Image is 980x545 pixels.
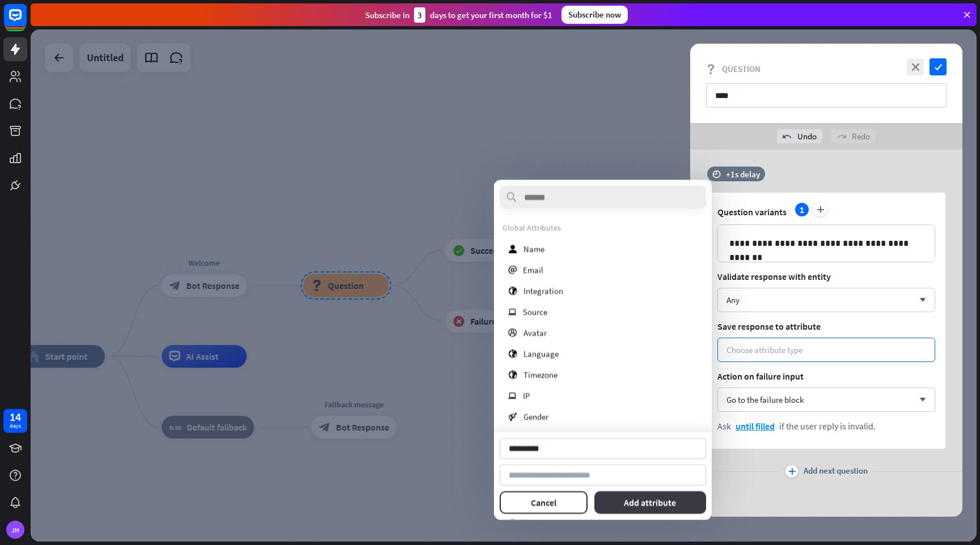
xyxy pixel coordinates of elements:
[914,397,926,403] i: arrow_down
[561,6,628,24] div: Subscribe now
[788,468,796,475] i: plus
[777,129,822,143] div: Undo
[10,422,21,430] div: days
[717,206,787,218] span: Question variants
[930,58,947,75] i: check
[508,349,517,357] i: globe
[508,244,517,253] i: user
[914,297,926,304] i: arrow_down
[523,390,530,401] span: IP
[726,169,760,180] div: +1s delay
[726,344,802,355] div: Choose attribute type
[523,285,563,296] span: Integration
[783,132,792,141] i: undo
[813,203,827,216] i: plus
[523,369,557,380] span: Timezone
[523,432,538,442] span: City
[508,307,517,316] i: ip
[508,328,517,337] i: profile
[804,465,868,478] span: Add next question
[10,412,21,422] div: 14
[508,286,517,295] i: globe
[502,223,703,233] div: Global Attributes
[717,371,935,382] span: Action on failure input
[523,348,559,359] span: Language
[500,492,588,514] button: Cancel
[726,394,804,405] span: Go to the failure block
[779,420,876,432] span: if the user reply is invalid.
[508,412,517,420] i: gender
[508,391,517,399] i: ip
[414,7,425,23] div: 3
[523,306,547,317] span: Source
[717,271,935,282] span: Validate response with entity
[6,521,24,539] div: JH
[722,63,761,74] span: Question
[795,203,809,216] div: 1
[365,7,552,23] div: Subscribe in days to get your first month for $1
[717,420,731,432] span: Ask
[717,321,935,332] span: Save response to attribute
[831,129,876,143] div: Redo
[9,5,43,39] button: Open LiveChat chat widget
[523,327,547,338] span: Avatar
[523,243,544,254] span: Name
[508,370,517,378] i: globe
[712,170,721,178] i: time
[594,492,707,514] button: Add attribute
[3,409,27,433] a: 14 days
[907,58,924,75] i: close
[837,132,846,141] i: redo
[523,264,543,275] span: Email
[523,411,548,421] span: Gender
[508,265,517,274] i: email
[706,64,716,74] i: block_question
[736,420,775,432] span: until filled
[726,295,740,305] div: Any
